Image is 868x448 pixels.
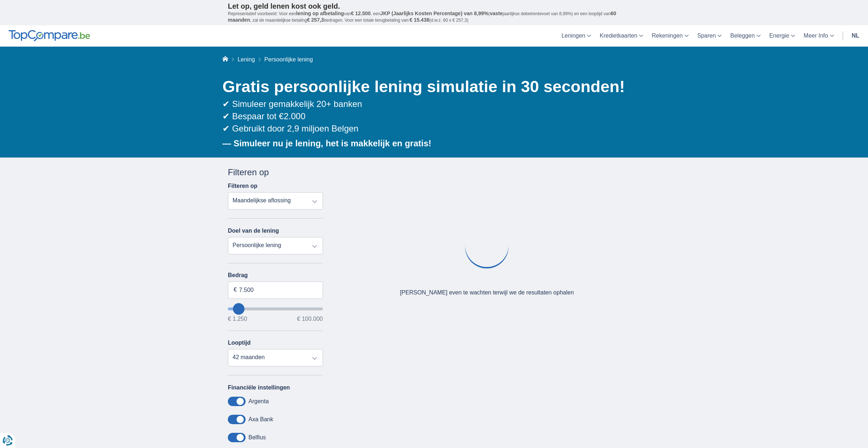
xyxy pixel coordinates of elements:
[264,56,313,63] span: Persoonlijke lening
[490,10,503,16] span: vaste
[380,10,489,16] span: JKP (Jaarlijks Kosten Percentage) van 8,99%
[409,17,429,23] span: € 15.438
[222,138,431,148] b: — Simuleer nu je lening, het is makkelijk en gratis!
[228,340,251,346] label: Looptijd
[400,289,574,297] div: [PERSON_NAME] even te wachten terwijl we de resultaten ophalen
[234,286,237,294] span: €
[248,416,273,423] label: Axa Bank
[228,272,323,279] label: Bedrag
[595,25,647,47] a: Kredietkaarten
[228,384,290,391] label: Financiële instellingen
[222,56,228,63] a: Home
[296,10,344,16] span: lening op afbetaling
[799,25,838,47] a: Meer Info
[228,307,323,310] input: wantToBorrow
[765,25,799,47] a: Energie
[228,166,323,178] div: Filteren op
[238,56,255,63] a: Lening
[9,30,90,42] img: TopCompare
[228,2,640,10] p: Let op, geld lenen kost ook geld.
[726,25,765,47] a: Beleggen
[647,25,693,47] a: Rekeningen
[228,10,616,23] span: 60 maanden
[222,98,640,135] div: ✔ Simuleer gemakkelijk 20+ banken ✔ Bespaar tot €2.000 ✔ Gebruikt door 2,9 miljoen Belgen
[228,228,279,234] label: Doel van de lening
[351,10,371,16] span: € 12.500
[228,183,258,189] label: Filteren op
[222,76,640,98] h1: Gratis persoonlijke lening simulatie in 30 seconden!
[248,398,269,405] label: Argenta
[297,316,323,322] span: € 100.000
[307,17,324,23] span: € 257,3
[693,25,726,47] a: Sparen
[228,10,640,23] p: Representatief voorbeeld: Voor een van , een ( jaarlijkse debetrentevoet van 8,99%) en een loopti...
[228,316,247,322] span: € 1.250
[557,25,595,47] a: Leningen
[847,25,864,47] a: nl
[248,434,266,441] label: Belfius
